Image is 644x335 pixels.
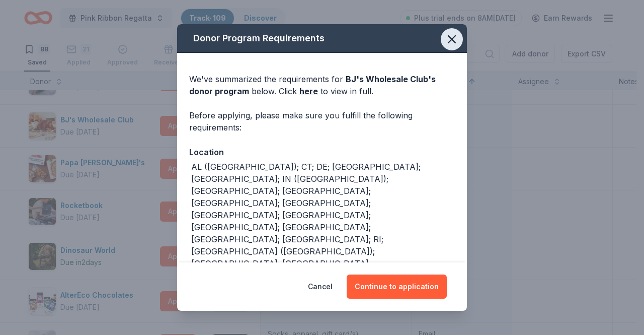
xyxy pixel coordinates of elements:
[191,161,455,270] div: AL ([GEOGRAPHIC_DATA]); CT; DE; [GEOGRAPHIC_DATA]; [GEOGRAPHIC_DATA]; IN ([GEOGRAPHIC_DATA]); [GE...
[299,85,318,97] a: here
[308,275,333,299] button: Cancel
[189,146,455,159] div: Location
[347,275,447,299] button: Continue to application
[177,24,467,53] div: Donor Program Requirements
[189,109,455,133] div: Before applying, please make sure you fulfill the following requirements:
[189,73,455,97] div: We've summarized the requirements for below. Click to view in full.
